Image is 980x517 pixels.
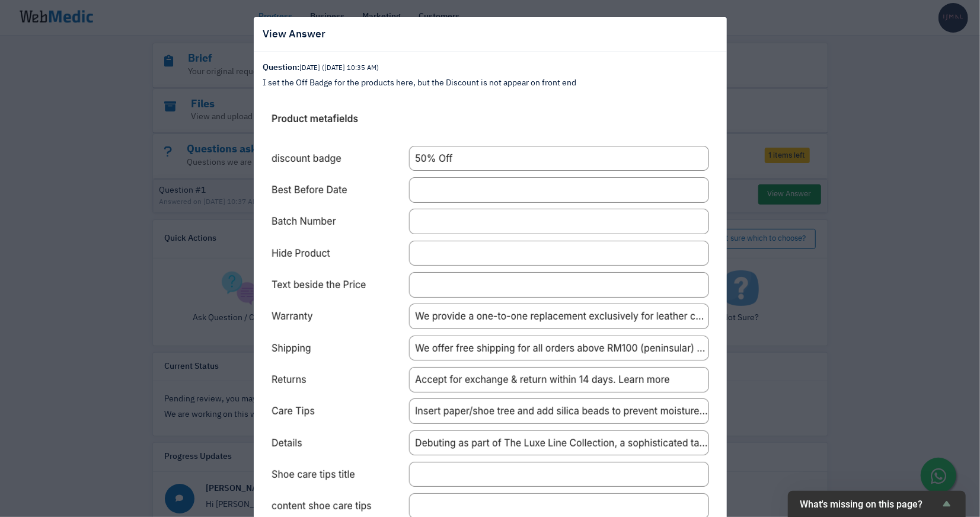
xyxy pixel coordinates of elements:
strong: Question: [263,63,379,72]
small: [DATE] ([DATE] 10:35 AM) [300,65,379,71]
button: Show survey - What's missing on this page? [800,497,954,511]
span: What's missing on this page? [800,499,940,510]
h5: View Answer [263,27,326,42]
